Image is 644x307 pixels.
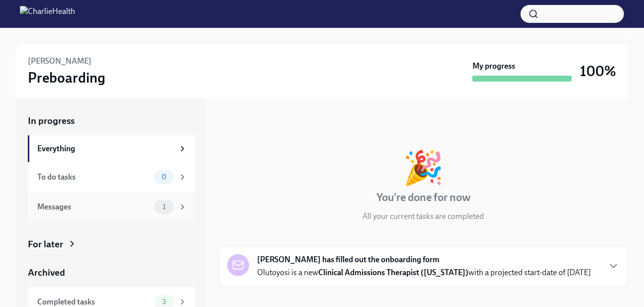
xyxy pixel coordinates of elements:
[28,69,105,87] h3: Preboarding
[157,203,172,210] span: 1
[20,6,75,22] img: CharlieHealth
[257,267,591,278] p: Olutoyosi is a new with a projected start-date of [DATE]
[28,238,63,251] div: For later
[403,151,444,184] div: 🎉
[472,61,515,72] strong: My progress
[37,202,150,212] div: Messages
[28,266,195,279] a: Archived
[28,162,195,192] a: To do tasks0
[156,173,173,181] span: 0
[219,114,266,127] div: In progress
[37,143,174,154] div: Everything
[28,114,195,127] a: In progress
[37,172,150,183] div: To do tasks
[580,62,616,80] h3: 100%
[28,135,195,162] a: Everything
[363,211,484,222] p: All your current tasks are completed
[376,190,470,205] h4: You're done for now
[318,268,468,277] strong: Clinical Admissions Therapist ([US_STATE])
[257,254,440,265] strong: [PERSON_NAME] has filled out the onboarding form
[28,238,195,251] a: For later
[28,192,195,222] a: Messages1
[156,298,172,306] span: 3
[28,56,92,67] h6: [PERSON_NAME]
